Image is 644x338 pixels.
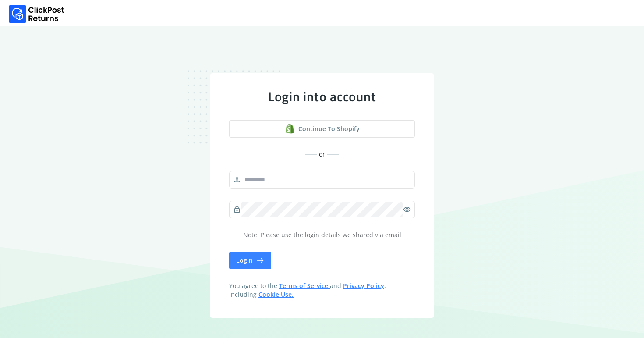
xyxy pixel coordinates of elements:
span: You agree to the and , including [229,281,415,299]
img: shopify logo [285,124,295,134]
span: lock [233,203,241,216]
a: shopify logoContinue to shopify [229,120,415,138]
a: Terms of Service [279,281,330,290]
p: Note: Please use the login details we shared via email [229,231,415,239]
span: east [256,254,264,267]
a: Privacy Policy [343,281,384,290]
img: Logo [9,5,64,23]
button: Login east [229,252,271,269]
span: Continue to shopify [298,125,360,133]
span: person [233,174,241,186]
a: Cookie Use. [258,290,294,299]
span: visibility [403,203,411,216]
div: Login into account [229,89,415,104]
div: or [229,150,415,159]
button: Continue to shopify [229,120,415,138]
